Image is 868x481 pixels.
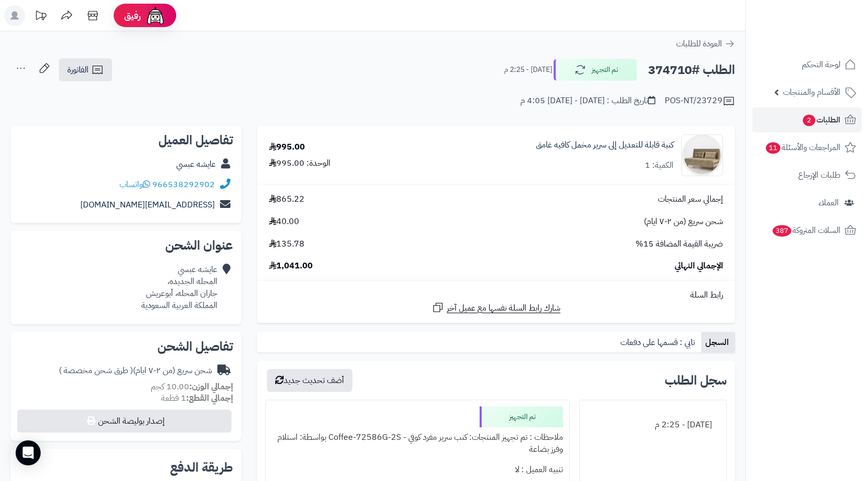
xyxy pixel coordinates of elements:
button: أضف تحديث جديد [267,369,352,392]
span: ( طرق شحن مخصصة ) [59,364,133,377]
a: تحديثات المنصة [28,5,54,29]
a: السجل [701,332,735,353]
a: طلبات الإرجاع [752,163,862,188]
h3: سجل الطلب [665,374,727,387]
span: 1,041.00 [269,260,313,272]
a: شارك رابط السلة نفسها مع عميل آخر [432,301,560,314]
span: الأقسام والمنتجات [783,85,840,100]
div: Open Intercom Messenger [16,440,41,465]
a: لوحة التحكم [752,52,862,77]
h2: الطلب #374710 [648,59,735,81]
span: إجمالي سعر المنتجات [658,193,723,205]
button: تم التجهيز [554,59,637,81]
a: تابي : قسمها على دفعات [616,332,701,353]
div: تم التجهيز [480,406,563,427]
a: السلات المتروكة387 [752,218,862,243]
strong: إجمالي القطع: [186,392,233,404]
a: المراجعات والأسئلة11 [752,135,862,160]
span: رفيق [124,9,141,22]
a: عايشه عبسي [176,158,216,170]
span: 11 [765,142,781,154]
div: الوحدة: 995.00 [269,157,331,169]
a: الطلبات2 [752,107,862,132]
div: شحن سريع (من ٢-٧ ايام) [59,365,212,377]
strong: إجمالي الوزن: [189,380,233,393]
a: [EMAIL_ADDRESS][DOMAIN_NAME] [80,199,215,211]
button: إصدار بوليصة الشحن [17,410,231,433]
div: الكمية: 1 [645,159,674,171]
img: ai-face.png [145,5,166,26]
img: logo-2.png [797,14,858,35]
span: 2 [802,114,816,127]
div: رابط السلة [261,289,731,301]
div: 995.00 [269,141,305,153]
h2: تفاصيل الشحن [19,340,233,353]
span: شحن سريع (من ٢-٧ ايام) [644,216,723,228]
a: العملاء [752,190,862,215]
span: 865.22 [269,193,304,205]
a: 966538292902 [152,178,215,191]
h2: تفاصيل العميل [19,134,233,146]
h2: عنوان الشحن [19,239,233,252]
a: العودة للطلبات [676,38,735,50]
h2: طريقة الدفع [170,461,233,474]
span: 40.00 [269,216,299,228]
span: العملاء [818,195,839,210]
small: [DATE] - 2:25 م [504,65,552,75]
div: ملاحظات : تم تجهيز المنتجات: كنب سرير مفرد كوفي - Coffee-72586G-2S بواسطة: استلام وفرز بضاعة [272,427,563,460]
div: POS-NT/23729 [665,95,735,107]
div: عايشه عبسي المحله الجديده، جازان المحله، أبوعريش المملكة العربية السعودية [141,264,217,311]
span: الفاتورة [67,64,89,76]
div: [DATE] - 2:25 م [586,415,720,435]
div: تنبيه العميل : لا [272,460,563,480]
small: 1 قطعة [161,392,233,404]
span: السلات المتروكة [772,223,840,238]
img: 1757156160-1-90x90.jpg [682,134,723,176]
span: 135.78 [269,238,304,250]
span: المراجعات والأسئلة [765,140,840,155]
a: كنبة قابلة للتعديل إلى سرير مخمل كافيه غامق [536,139,674,151]
a: الفاتورة [59,58,112,81]
span: طلبات الإرجاع [798,168,840,182]
span: شارك رابط السلة نفسها مع عميل آخر [447,302,560,314]
span: 387 [772,225,792,237]
span: ضريبة القيمة المضافة 15% [635,238,723,250]
div: تاريخ الطلب : [DATE] - [DATE] 4:05 م [520,95,655,107]
span: الإجمالي النهائي [675,260,723,272]
span: لوحة التحكم [802,57,840,72]
small: 10.00 كجم [151,380,233,393]
span: الطلبات [802,113,840,127]
span: العودة للطلبات [676,38,722,50]
a: واتساب [119,178,150,191]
